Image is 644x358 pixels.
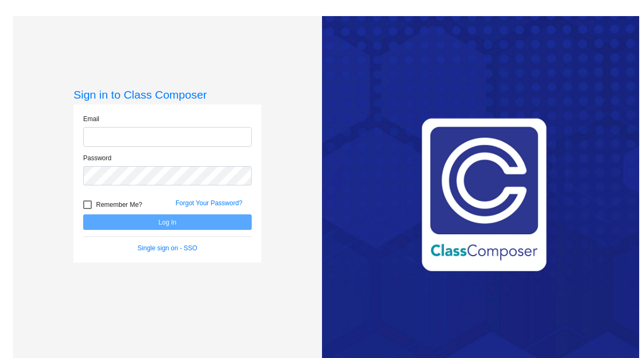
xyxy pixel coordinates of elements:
[175,199,243,207] a: Forgot Your Password?
[96,198,142,211] span: Remember Me?
[74,88,261,101] h3: Sign in to Class Composer
[83,214,252,230] button: Log In
[83,114,99,124] label: Email
[83,153,112,163] label: Password
[137,244,197,252] a: Single sign on - SSO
